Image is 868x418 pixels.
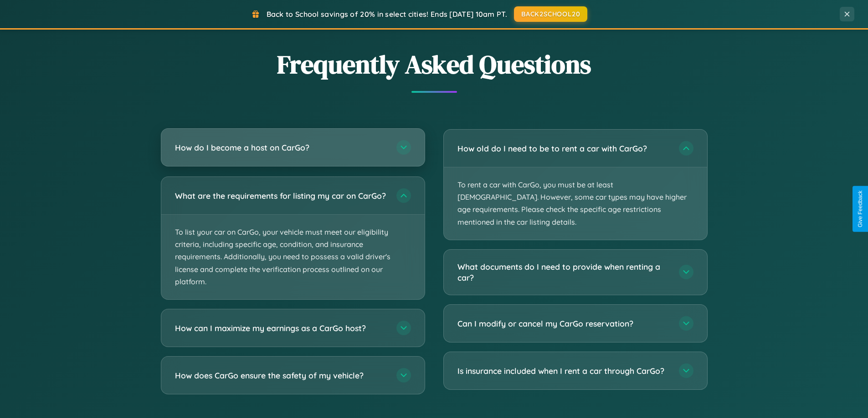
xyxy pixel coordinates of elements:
[457,143,670,154] h3: How old do I need to be to rent a car with CarGo?
[267,10,507,19] span: Back to School savings of 20% in select cities! Ends [DATE] 10am PT.
[161,47,708,82] h2: Frequently Asked Questions
[457,261,670,283] h3: What documents do I need to provide when renting a car?
[857,191,863,227] div: Give Feedback
[514,6,587,22] button: BACK2SCHOOL20
[175,322,387,334] h3: How can I maximize my earnings as a CarGo host?
[161,215,425,299] p: To list your car on CarGo, your vehicle must meet our eligibility criteria, including specific ag...
[457,318,670,329] h3: Can I modify or cancel my CarGo reservation?
[175,142,387,153] h3: How do I become a host on CarGo?
[175,370,387,381] h3: How does CarGo ensure the safety of my vehicle?
[444,167,707,240] p: To rent a car with CarGo, you must be at least [DEMOGRAPHIC_DATA]. However, some car types may ha...
[457,365,670,377] h3: Is insurance included when I rent a car through CarGo?
[175,190,387,201] h3: What are the requirements for listing my car on CarGo?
